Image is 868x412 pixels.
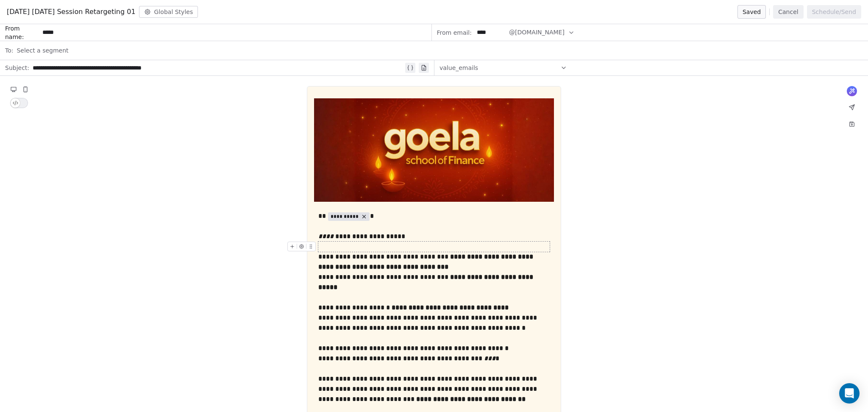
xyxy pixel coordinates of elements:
[5,64,29,75] span: Subject:
[139,6,198,18] button: Global Styles
[17,46,68,55] span: Select a segment
[5,24,39,41] span: From name:
[440,64,478,72] span: value_emails
[839,383,860,404] div: Open Intercom Messenger
[737,5,766,19] button: Saved
[5,46,13,55] span: To:
[7,7,136,17] span: [DATE] [DATE] Session Retargeting 01
[437,28,472,37] span: From email:
[807,5,861,19] button: Schedule/Send
[509,28,565,37] span: @[DOMAIN_NAME]
[773,5,803,19] button: Cancel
